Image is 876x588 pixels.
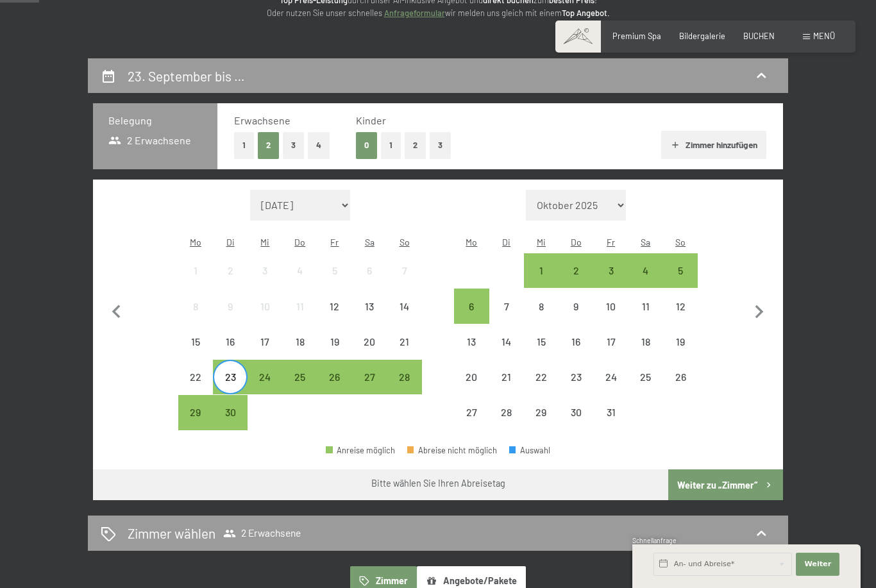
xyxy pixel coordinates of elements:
div: 1 [525,265,557,298]
div: Mon Oct 13 2025 [454,324,489,359]
div: 21 [388,337,420,369]
div: Abreise nicht möglich [178,360,213,394]
button: 2 [405,132,426,158]
div: Abreise nicht möglich [407,446,497,455]
a: Premium Spa [612,31,661,41]
div: Fri Sep 12 2025 [317,289,352,323]
div: Tue Sep 09 2025 [213,289,248,323]
div: Anreise möglich [326,446,395,455]
div: Wed Oct 15 2025 [524,324,559,359]
span: 2 Erwachsene [108,133,191,147]
div: Abreise möglich [178,395,213,430]
abbr: Donnerstag [571,237,582,248]
div: Abreise nicht möglich [213,289,248,323]
div: Abreise nicht möglich [178,253,213,288]
div: 23 [214,372,246,404]
button: 4 [308,132,330,158]
div: Abreise nicht möglich [524,324,559,359]
h2: Zimmer wählen [128,524,215,542]
div: 28 [388,372,420,404]
abbr: Sonntag [675,237,686,248]
div: 8 [180,301,212,333]
div: Sun Oct 05 2025 [663,253,698,288]
div: Wed Oct 22 2025 [524,360,559,394]
div: Abreise nicht möglich [489,324,524,359]
button: 1 [381,132,401,158]
div: Tue Oct 21 2025 [489,360,524,394]
span: Bildergalerie [679,31,725,41]
button: 0 [356,132,377,158]
div: Mon Sep 29 2025 [178,395,213,430]
div: Thu Sep 11 2025 [283,289,317,323]
div: 24 [249,372,281,404]
div: Abreise nicht möglich [387,324,421,359]
div: 20 [353,337,385,369]
div: 2 [560,265,592,298]
div: 30 [560,407,592,439]
div: Mon Sep 15 2025 [178,324,213,359]
div: Fri Sep 26 2025 [317,360,352,394]
div: Sun Sep 21 2025 [387,324,421,359]
div: 6 [353,265,385,298]
abbr: Dienstag [502,237,510,248]
div: 14 [491,337,523,369]
div: Abreise nicht möglich [454,324,489,359]
div: Tue Sep 30 2025 [213,395,248,430]
div: 8 [525,301,557,333]
button: 1 [234,132,254,158]
div: Abreise nicht möglich [559,289,593,323]
div: 12 [664,301,696,333]
div: Abreise nicht möglich [213,253,248,288]
div: Mon Oct 06 2025 [454,289,489,323]
div: Abreise nicht möglich [283,253,317,288]
button: Vorheriger Monat [103,190,130,431]
div: 9 [560,301,592,333]
div: 18 [630,337,662,369]
div: Abreise nicht möglich [524,289,559,323]
div: Abreise nicht möglich [559,395,593,430]
button: 2 [258,132,279,158]
div: 22 [180,372,212,404]
div: 29 [525,407,557,439]
div: Abreise nicht möglich [248,324,282,359]
div: 9 [214,301,246,333]
div: 24 [594,372,627,404]
div: 15 [525,337,557,369]
div: Abreise möglich [524,253,559,288]
div: Tue Sep 23 2025 [213,360,248,394]
div: Wed Sep 17 2025 [248,324,282,359]
div: 27 [353,372,385,404]
div: Sat Oct 18 2025 [628,324,663,359]
div: Sat Oct 04 2025 [628,253,663,288]
div: Abreise möglich [663,253,698,288]
div: Tue Sep 16 2025 [213,324,248,359]
div: Abreise nicht möglich [663,324,698,359]
div: Abreise nicht möglich [387,289,421,323]
strong: Top Angebot. [562,8,610,18]
div: 27 [455,407,487,439]
div: Sat Sep 20 2025 [352,324,387,359]
div: Thu Oct 16 2025 [559,324,593,359]
div: Abreise nicht möglich [248,253,282,288]
div: Wed Sep 24 2025 [248,360,282,394]
div: Sun Sep 14 2025 [387,289,421,323]
div: 17 [594,337,627,369]
div: 16 [214,337,246,369]
div: Abreise nicht möglich [593,395,628,430]
div: Tue Oct 28 2025 [489,395,524,430]
div: Wed Oct 01 2025 [524,253,559,288]
div: Abreise nicht möglich [283,324,317,359]
div: Abreise nicht möglich [317,253,352,288]
div: Abreise nicht möglich [489,289,524,323]
abbr: Mittwoch [260,237,269,248]
div: Abreise nicht möglich [489,395,524,430]
div: Sun Oct 19 2025 [663,324,698,359]
div: Abreise nicht möglich [387,253,421,288]
div: Fri Sep 19 2025 [317,324,352,359]
div: 4 [284,265,316,298]
abbr: Dienstag [226,237,235,248]
div: Auswahl [509,446,550,455]
div: 30 [214,407,246,439]
abbr: Montag [466,237,477,248]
